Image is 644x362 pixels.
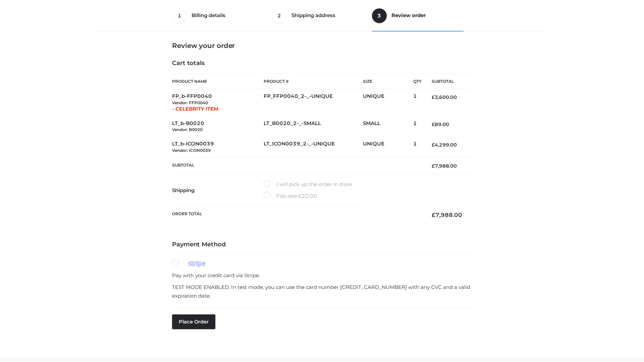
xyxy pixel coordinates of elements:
[172,241,472,248] h4: Payment Method
[298,193,317,199] bdi: 20.00
[264,74,363,89] th: Product #
[172,158,422,174] th: Subtotal
[432,121,449,127] bdi: 89.00
[172,174,264,206] th: Shipping
[264,89,363,116] td: FP_FFP0040_2-_-UNIQUE
[172,74,264,89] th: Product Name
[432,121,435,127] span: £
[172,42,472,50] h3: Review your order
[413,116,422,137] td: 1
[172,106,218,112] span: - CELEBRITY ITEM
[363,116,413,137] td: SMALL
[172,148,211,153] small: Vendor: ICON0039
[363,137,413,158] td: UNIQUE
[264,180,353,189] label: I will pick up the order in store.
[172,283,472,300] p: TEST MODE ENABLED. In test mode, you can use the card number [CREDIT_CARD_NUMBER] with any CVC an...
[413,89,422,116] td: 1
[264,137,363,158] td: LT_ICON0039_2-_-UNIQUE
[432,142,435,148] span: £
[363,89,413,116] td: UNIQUE
[172,116,264,137] td: LT_b-B0020
[413,74,422,89] th: Qty
[172,60,472,67] h4: Cart totals
[432,163,457,169] bdi: 7,988.00
[422,74,472,89] th: Subtotal
[172,314,215,329] button: Place order
[432,163,435,169] span: £
[172,271,472,280] p: Pay with your credit card via Stripe.
[172,127,203,132] small: Vendor: B0020
[172,137,264,158] td: LT_b-ICON0039
[432,212,435,218] span: £
[432,94,457,100] bdi: 3,600.00
[432,212,462,218] bdi: 7,988.00
[432,94,435,100] span: £
[363,74,410,89] th: Size
[432,142,457,148] bdi: 4,299.00
[172,89,264,116] td: FP_b-FFP0040
[264,116,363,137] td: LT_B0020_2-_-SMALL
[172,100,208,105] small: Vendor: FFP0040
[298,193,302,199] span: £
[413,137,422,158] td: 1
[172,206,422,224] th: Order Total
[264,192,317,200] label: Flat rate:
